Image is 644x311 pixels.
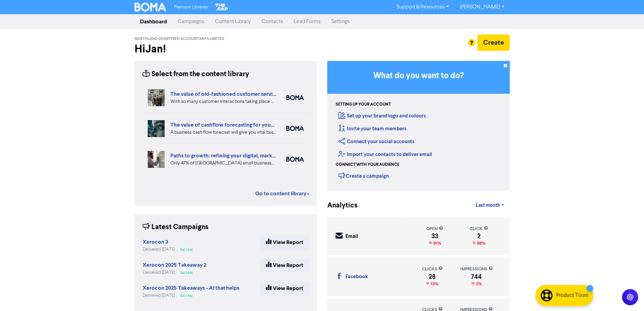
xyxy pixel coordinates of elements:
a: Campaigns [172,15,210,28]
div: Analytics [327,200,349,211]
span: 88% [476,241,485,246]
img: boma_accounting [286,126,304,131]
div: Select from the content library [143,69,249,80]
a: View Report [260,281,309,295]
a: Xerocon 2025 Takeaways - AI that helps [143,286,239,291]
div: Getting Started in BOMA [327,61,510,191]
div: Facebook [345,273,368,281]
span: Success [180,294,192,297]
a: Lead Forms [288,15,326,28]
a: Set up your brand logo and colours [338,113,426,119]
a: Contacts [256,15,288,28]
span: Premium Libraries: [174,5,209,9]
span: 13% [429,281,438,287]
a: View Report [260,235,309,249]
a: Content Library [210,15,256,28]
button: Create [477,35,510,51]
div: Email [345,233,358,241]
a: Dashboard [135,15,172,28]
div: open [426,226,443,232]
a: Go to content library > [255,190,309,198]
div: Setting up your account [336,102,391,108]
span: Success [180,271,192,274]
a: The value of cashflow forecasting for your business [170,121,295,128]
img: BOMA Logo [135,3,166,12]
span: 91% [432,241,441,246]
a: Xerocon 2025 Takeaway 2 [143,263,206,268]
span: Success [180,248,192,251]
a: Xerocon 3 [143,240,168,245]
iframe: Chat Widget [610,279,644,311]
img: boma [286,95,304,100]
a: Support & Resources [391,2,454,13]
a: View Report [260,258,309,272]
div: Create a campaign [338,171,389,181]
img: The Gap [214,3,229,12]
div: Delivered [DATE] [143,246,195,253]
div: Only 47% of New Zealand small businesses expect growth in 2025. We’ve highlighted four key ways y... [170,160,276,167]
div: With so many customer interactions taking place online, your online customer service has to be fi... [170,98,276,105]
strong: Xerocon 2025 Takeaway 2 [143,262,206,268]
div: 744 [460,274,493,280]
span: Last month [476,202,500,208]
div: 28 [422,274,443,280]
a: [PERSON_NAME] [454,2,509,13]
img: boma [286,157,304,162]
a: Invite your team members [338,126,407,132]
span: 2% [475,281,482,287]
span: Northland Chartered Accountants Limited [135,37,224,41]
div: 2 [470,234,488,239]
div: Latest Campaigns [143,222,209,232]
a: Import your contacts to deliver email [338,151,432,158]
div: Delivered [DATE] [143,269,206,276]
div: Connect with your audience [336,162,399,168]
h3: What do you want to do? [337,71,500,81]
a: Connect your social accounts [338,138,414,145]
a: Last month [470,199,509,212]
div: 33 [426,234,443,239]
a: Settings [326,15,355,28]
div: clicks [422,266,443,272]
strong: Xerocon 2025 Takeaways - AI that helps [143,285,239,291]
div: click [470,226,488,232]
a: Paths to growth: refining your digital, market and export strategies [170,152,330,159]
a: The value of old-fashioned customer service: getting data insights [170,91,329,97]
h2: Hi Jan ! [135,43,317,55]
div: impressions [460,266,493,272]
div: A business cash flow forecast will give you vital business intelligence to help you scenario-plan... [170,129,276,136]
div: Delivered [DATE] [143,292,239,299]
strong: Xerocon 3 [143,239,168,245]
